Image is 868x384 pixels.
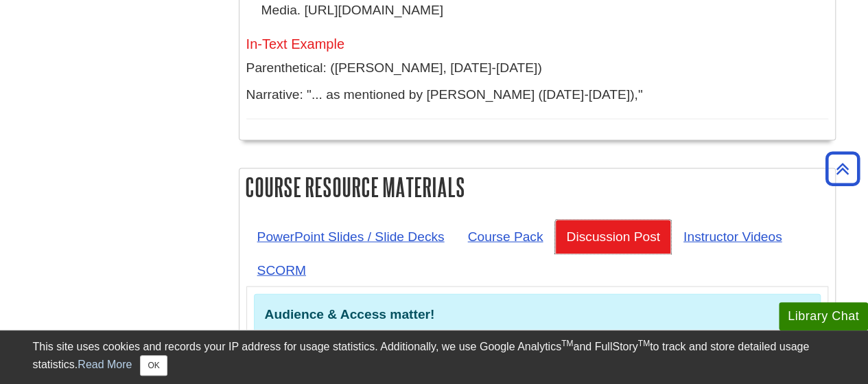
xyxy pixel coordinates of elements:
[246,220,456,253] a: PowerPoint Slides / Slide Decks
[246,58,828,78] p: Parenthetical: ([PERSON_NAME], [DATE]-[DATE])
[561,339,573,348] sup: TM
[33,339,836,376] div: This site uses cookies and records your IP address for usage statistics. Additionally, we use Goo...
[555,220,671,253] a: Discussion Post
[140,355,167,376] button: Close
[821,159,865,178] a: Back to Top
[239,169,835,205] h2: Course Resource Materials
[246,85,828,105] p: Narrative: "... as mentioned by [PERSON_NAME] ([DATE]-[DATE]),"
[78,359,132,370] a: Read More
[246,253,317,287] a: SCORM
[779,302,868,330] button: Library Chat
[638,339,650,348] sup: TM
[672,220,793,253] a: Instructor Videos
[457,220,554,253] a: Course Pack
[265,307,435,321] strong: Audience & Access matter!
[246,36,828,52] h5: In-Text Example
